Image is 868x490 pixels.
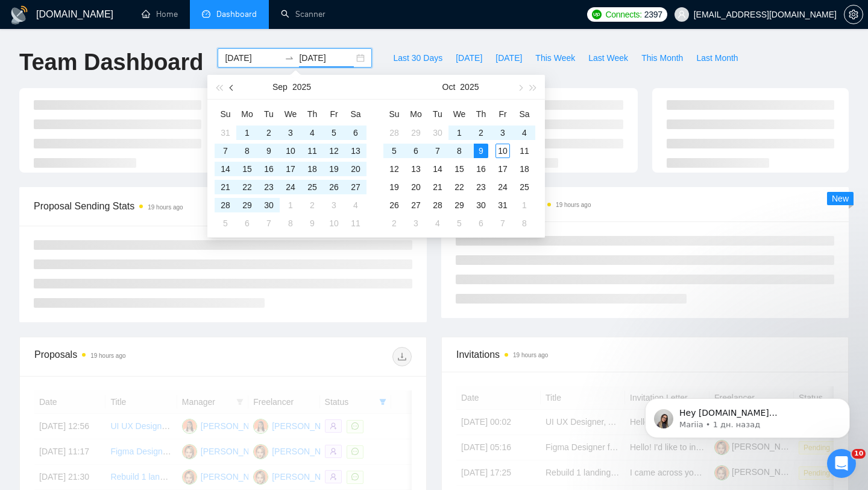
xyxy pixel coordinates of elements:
[327,180,341,194] div: 26
[148,204,183,211] time: 19 hours ago
[427,142,448,160] td: 2025-10-07
[240,162,254,176] div: 15
[301,142,323,160] td: 2025-09-11
[327,216,341,231] div: 10
[852,449,866,459] span: 10
[345,142,366,160] td: 2025-09-13
[387,162,401,176] div: 12
[678,10,686,19] span: user
[470,124,492,142] td: 2025-10-02
[305,144,319,158] div: 11
[495,126,510,140] div: 3
[452,162,467,176] div: 15
[283,180,298,194] div: 24
[514,160,535,178] td: 2025-10-18
[348,198,363,212] div: 4
[90,352,125,359] time: 19 hours ago
[832,194,849,203] span: New
[345,104,366,124] th: Sa
[644,8,662,21] span: 2397
[262,144,276,158] div: 9
[492,124,514,142] td: 2025-10-03
[635,48,690,68] button: This Month
[452,198,467,212] div: 29
[345,124,366,142] td: 2025-09-06
[348,180,363,194] div: 27
[696,51,738,65] span: Last Month
[513,352,548,358] time: 19 hours ago
[283,144,298,158] div: 10
[448,178,470,196] td: 2025-10-22
[258,160,280,178] td: 2025-09-16
[240,216,254,231] div: 6
[280,214,301,232] td: 2025-10-08
[690,48,744,68] button: Last Month
[348,126,363,140] div: 6
[280,178,301,196] td: 2025-09-24
[448,104,470,124] th: We
[452,144,467,158] div: 8
[492,142,514,160] td: 2025-10-10
[240,180,254,194] div: 22
[327,126,341,140] div: 5
[405,104,427,124] th: Mo
[844,10,863,19] span: setting
[492,178,514,196] td: 2025-10-24
[405,214,427,232] td: 2025-11-03
[285,53,294,63] span: swap-right
[285,53,294,63] span: to
[514,124,535,142] td: 2025-10-04
[405,196,427,214] td: 2025-10-27
[627,373,868,457] iframe: Intercom notifications сообщение
[215,196,236,214] td: 2025-09-28
[218,126,233,140] div: 31
[301,160,323,178] td: 2025-09-18
[301,196,323,214] td: 2025-10-02
[387,198,401,212] div: 26
[236,196,258,214] td: 2025-09-29
[582,48,635,68] button: Last Week
[427,214,448,232] td: 2025-11-04
[34,347,223,366] div: Proposals
[448,142,470,160] td: 2025-10-08
[448,124,470,142] td: 2025-10-01
[460,75,479,99] button: 2025
[387,180,401,194] div: 19
[427,160,448,178] td: 2025-10-14
[474,126,488,140] div: 2
[383,142,405,160] td: 2025-10-05
[514,104,535,124] th: Sa
[215,178,236,196] td: 2025-09-21
[514,142,535,160] td: 2025-10-11
[323,124,345,142] td: 2025-09-05
[327,162,341,176] div: 19
[218,162,233,176] div: 14
[409,198,423,212] div: 27
[405,178,427,196] td: 2025-10-20
[492,214,514,232] td: 2025-11-07
[456,347,834,362] span: Invitations
[236,214,258,232] td: 2025-10-06
[452,126,467,140] div: 1
[409,162,423,176] div: 13
[492,104,514,124] th: Fr
[216,9,257,19] span: Dashboard
[517,144,532,158] div: 11
[383,196,405,214] td: 2025-10-26
[489,48,529,68] button: [DATE]
[442,75,456,99] button: Oct
[470,178,492,196] td: 2025-10-23
[218,198,233,212] div: 28
[456,51,482,65] span: [DATE]
[409,126,423,140] div: 29
[305,198,319,212] div: 2
[474,144,488,158] div: 9
[430,162,445,176] div: 14
[240,198,254,212] div: 29
[495,180,510,194] div: 24
[323,214,345,232] td: 2025-10-10
[215,160,236,178] td: 2025-09-14
[258,178,280,196] td: 2025-09-23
